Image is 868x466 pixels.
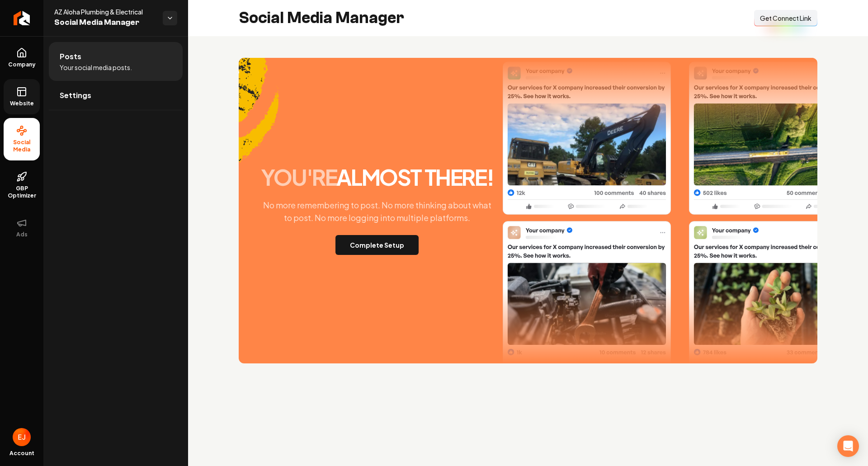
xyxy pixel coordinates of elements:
button: Ads [4,210,40,245]
span: Social Media Manager [54,16,156,29]
span: Settings [60,90,91,101]
a: Company [4,40,40,75]
span: Ads [13,231,31,238]
span: Your social media posts. [60,63,132,72]
button: Get Connect Link [754,10,817,26]
img: Post Two [689,65,857,377]
a: Website [4,79,40,114]
span: you're [261,163,337,191]
span: Website [6,100,38,107]
span: Company [5,61,39,68]
span: Account [9,450,34,457]
span: GBP Optimizer [4,185,40,199]
button: Open user button [13,428,31,446]
a: GBP Optimizer [4,164,40,207]
span: Get Connect Link [760,14,811,23]
div: Open Intercom Messenger [837,435,859,457]
button: Complete Setup [335,235,419,255]
p: No more remembering to post. No more thinking about what to post. No more logging into multiple p... [255,199,499,224]
h2: almost there! [261,166,493,188]
img: Rebolt Logo [14,11,30,25]
span: Social Media [4,139,40,153]
img: Post One [503,58,671,371]
span: AZ Aloha Plumbing & Electrical [54,7,156,16]
img: Accent [239,58,279,188]
img: Eduard Joers [13,428,31,446]
a: Settings [49,81,183,110]
h2: Social Media Manager [239,9,404,27]
span: Posts [60,51,81,62]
